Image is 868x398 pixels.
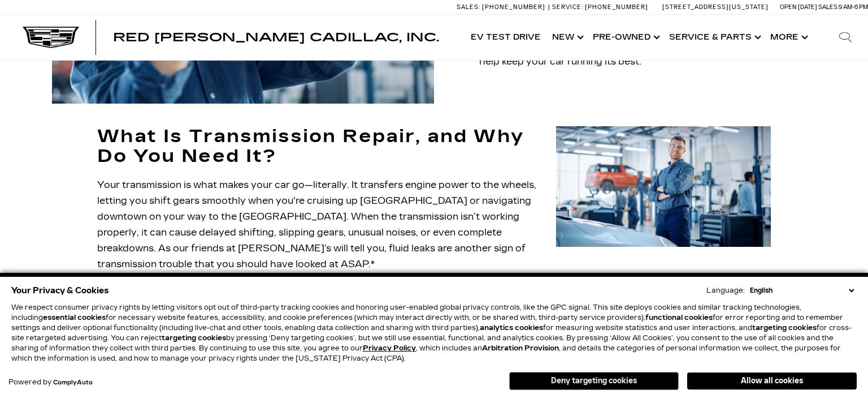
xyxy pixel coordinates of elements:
[43,314,106,322] strong: essential cookies
[11,302,857,363] p: We respect consumer privacy rights by letting visitors opt out of third-party tracking cookies an...
[482,344,559,352] strong: Arbitration Provision
[162,334,226,342] strong: targeting cookies
[780,3,817,11] span: Open [DATE]
[662,3,769,11] a: [STREET_ADDRESS][US_STATE]
[545,126,771,253] img: Transmission Repair near Colorado Springs, CO
[587,15,663,60] a: Pre-Owned
[706,287,745,294] div: Language:
[839,3,868,11] span: 9 AM-6 PM
[509,372,679,390] button: Deny targeting cookies
[97,177,771,272] p: Your transmission is what makes your car go—literally. It transfers engine power to the wheels, l...
[363,344,416,352] a: Privacy Policy
[23,27,79,48] img: Cadillac Dark Logo with Cadillac White Text
[818,3,839,11] span: Sales:
[457,4,548,10] a: Sales: [PHONE_NUMBER]
[585,3,648,11] span: [PHONE_NUMBER]
[546,15,587,60] a: New
[480,324,543,332] strong: analytics cookies
[552,3,583,11] span: Service:
[11,283,109,298] span: Your Privacy & Cookies
[548,4,651,10] a: Service: [PHONE_NUMBER]
[482,3,545,11] span: [PHONE_NUMBER]
[687,373,857,390] button: Allow all cookies
[113,31,439,44] span: Red [PERSON_NAME] Cadillac, Inc.
[465,15,546,60] a: EV Test Drive
[765,15,811,60] button: More
[97,125,524,167] strong: What Is Transmission Repair, and Why Do You Need It?
[752,324,817,332] strong: targeting cookies
[663,15,765,60] a: Service & Parts
[747,285,857,296] select: Language Select
[8,379,93,386] div: Powered by
[457,3,480,11] span: Sales:
[113,32,439,43] a: Red [PERSON_NAME] Cadillac, Inc.
[53,379,93,386] a: ComplyAuto
[645,314,713,322] strong: functional cookies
